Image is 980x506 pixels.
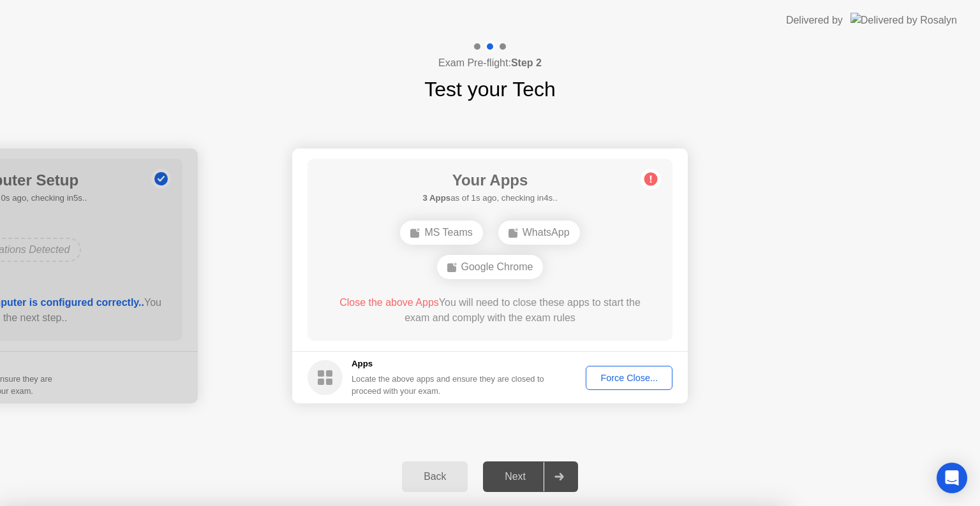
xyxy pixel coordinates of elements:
[424,74,556,105] h1: Test your Tech
[511,57,542,68] b: Step 2
[438,55,542,71] h4: Exam Pre-flight:
[498,220,580,245] div: WhatsApp
[422,192,557,205] h5: as of 1s ago, checking in4s..
[422,169,557,192] h1: Your Apps
[487,471,544,482] div: Next
[339,297,439,308] span: Close the above Apps
[352,373,545,397] div: Locate the above apps and ensure they are closed to proceed with your exam.
[400,220,482,245] div: MS Teams
[326,295,655,326] div: You will need to close these apps to start the exam and comply with the exam rules
[352,358,545,370] h5: Apps
[590,373,668,383] div: Force Close...
[937,463,967,493] div: Open Intercom Messenger
[437,255,544,279] div: Google Chrome
[786,13,843,28] div: Delivered by
[422,193,450,203] b: 3 Apps
[406,471,464,482] div: Back
[850,13,957,27] img: Delivered by Rosalyn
